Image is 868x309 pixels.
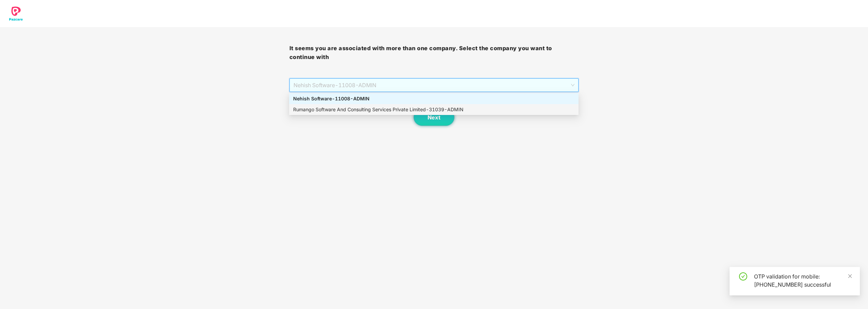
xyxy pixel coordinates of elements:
[293,106,574,113] div: Rumango Software And Consulting Services Private Limited - 31039 - ADMIN
[739,272,747,281] span: check-circle
[428,114,440,121] span: Next
[414,109,454,126] button: Next
[289,44,579,61] h3: It seems you are associated with more than one company. Select the company you want to continue with
[294,79,575,92] span: Nehish Software - 11008 - ADMIN
[754,272,852,289] div: OTP validation for mobile: [PHONE_NUMBER] successful
[848,274,852,278] span: close
[293,95,574,102] div: Nehish Software - 11008 - ADMIN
